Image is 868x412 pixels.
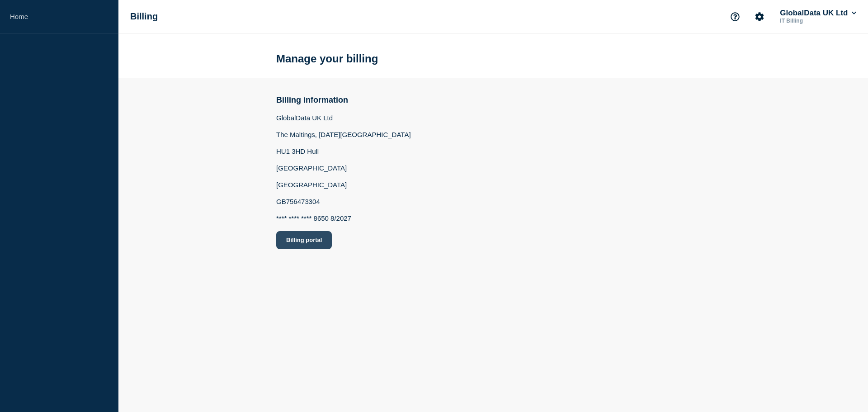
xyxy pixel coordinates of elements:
p: [GEOGRAPHIC_DATA] [276,164,411,172]
p: GlobalData UK Ltd [276,114,411,122]
h1: Billing [130,11,158,22]
p: IT Billing [778,18,858,24]
p: [GEOGRAPHIC_DATA] [276,181,411,189]
button: Account settings [750,7,769,26]
p: HU1 3HD Hull [276,147,411,155]
button: Support [726,7,745,26]
p: The Maltings, [DATE][GEOGRAPHIC_DATA] [276,131,411,138]
h1: Manage your billing [276,52,378,65]
p: GB756473304 [276,198,411,205]
a: Billing portal [276,231,411,249]
h2: Billing information [276,95,411,105]
button: Billing portal [276,231,332,249]
button: GlobalData UK Ltd [778,9,858,18]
